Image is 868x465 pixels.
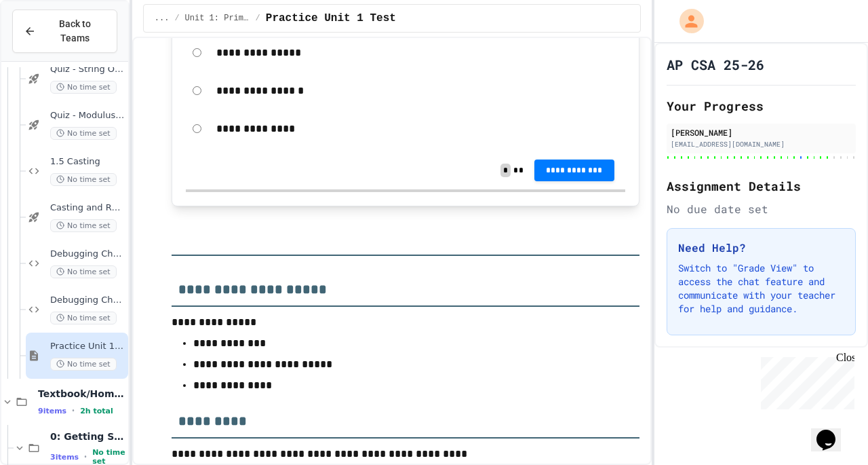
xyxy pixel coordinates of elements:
[84,451,87,462] span: •
[155,13,170,24] span: ...
[44,17,106,45] span: Back to Teams
[671,126,852,138] div: [PERSON_NAME]
[72,405,75,416] span: •
[50,453,79,462] span: 3 items
[50,127,117,140] span: No time set
[678,261,844,316] p: Switch to "Grade View" to access the chat feature and communicate with your teacher for help and ...
[50,265,117,278] span: No time set
[50,81,117,94] span: No time set
[50,295,125,306] span: Debugging Challenge 2
[50,64,125,75] span: Quiz - String Objects: Concatenation, Literals, and More
[671,139,852,149] div: [EMAIL_ADDRESS][DOMAIN_NAME]
[174,13,179,24] span: /
[665,5,707,37] div: My Account
[38,388,125,400] span: Textbook/Homework (CSAwesome)
[50,219,117,232] span: No time set
[12,10,117,53] button: Back to Teams
[50,248,125,260] span: Debugging Challenge 1
[50,173,117,186] span: No time set
[80,407,113,415] span: 2h total
[50,156,125,168] span: 1.5 Casting
[50,110,125,122] span: Quiz - Modulus Review
[667,96,856,115] h2: Your Progress
[185,13,250,24] span: Unit 1: Primitive Types
[5,5,94,86] div: Chat with us now!Close
[266,10,396,26] span: Practice Unit 1 Test
[678,240,844,256] h3: Need Help?
[50,312,117,324] span: No time set
[667,201,856,217] div: No due date set
[667,176,856,196] h2: Assignment Details
[50,341,125,352] span: Practice Unit 1 Test
[755,352,854,409] iframe: chat widget
[50,430,125,443] span: 0: Getting Started
[811,411,854,451] iframe: chat widget
[50,202,125,214] span: Casting and Ranges of variables - Quiz
[256,13,260,24] span: /
[667,55,764,74] h1: AP CSA 25-26
[38,407,66,415] span: 9 items
[50,358,117,371] span: No time set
